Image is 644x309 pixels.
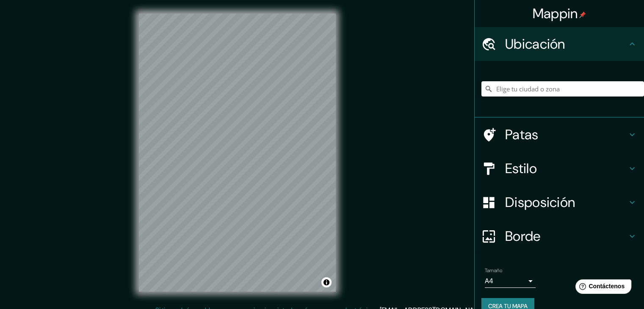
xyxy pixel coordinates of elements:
div: Estilo [475,152,644,185]
font: Tamaño [485,267,502,274]
div: A4 [485,274,536,288]
div: Patas [475,118,644,152]
font: Patas [505,126,539,143]
font: Ubicación [505,35,565,53]
canvas: Mapa [139,14,336,292]
font: A4 [485,276,493,285]
img: pin-icon.png [579,11,586,18]
iframe: Lanzador de widgets de ayuda [569,276,635,300]
button: Activar o desactivar atribución [321,277,332,287]
font: Disposición [505,193,575,211]
input: Elige tu ciudad o zona [481,81,644,97]
font: Estilo [505,160,537,177]
font: Borde [505,227,541,245]
div: Disposición [475,185,644,219]
div: Ubicación [475,27,644,61]
div: Borde [475,219,644,253]
font: Mappin [533,5,578,22]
